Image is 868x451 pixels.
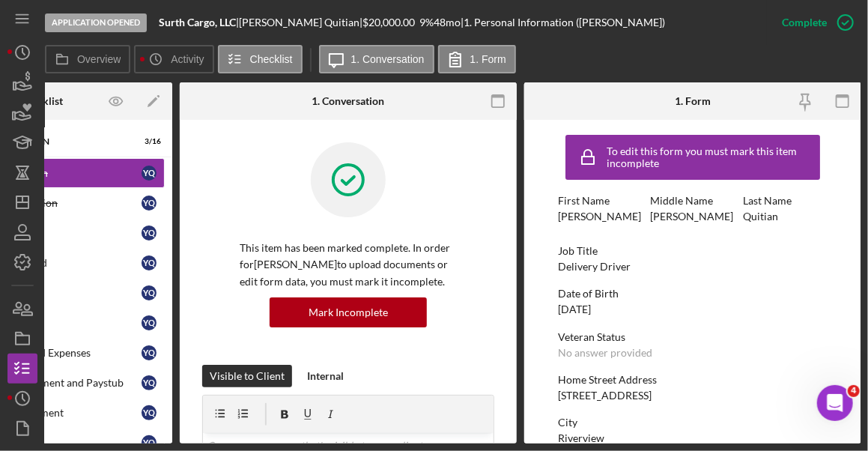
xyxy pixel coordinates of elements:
[362,16,419,28] div: $20,000.00
[848,385,860,397] span: 4
[558,211,641,223] div: [PERSON_NAME]
[142,435,157,450] div: Y Q
[817,385,853,421] iframe: Intercom live chat
[309,297,388,327] div: Mark Incomplete
[558,261,631,273] div: Delivery Driver
[134,137,161,146] div: 3 / 16
[142,225,157,240] div: Y Q
[558,288,828,300] div: Date of Birth
[675,95,711,107] div: 1. Form
[159,16,236,28] b: Surth Cargo, LLC
[419,16,434,28] div: 9 %
[438,45,516,73] button: 1. Form
[558,432,604,444] div: Riverview
[607,145,816,169] div: To edit this form you must mark this item incomplete
[142,196,157,211] div: Y Q
[743,211,778,223] div: Quitian
[351,53,425,65] label: 1. Conversation
[202,365,292,387] button: Visible to Client
[142,315,157,330] div: Y Q
[743,195,828,207] div: Last Name
[312,95,385,107] div: 1. Conversation
[558,374,828,386] div: Home Street Address
[650,195,735,207] div: Middle Name
[558,331,828,343] div: Veteran Status
[45,13,147,32] div: Application Opened
[434,16,461,28] div: 48 mo
[77,53,121,65] label: Overview
[142,255,157,270] div: Y Q
[470,53,506,65] label: 1. Form
[270,297,427,327] button: Mark Incomplete
[210,365,285,387] div: Visible to Client
[558,195,643,207] div: First Name
[142,285,157,300] div: Y Q
[782,7,827,37] div: Complete
[142,375,157,390] div: Y Q
[142,345,157,360] div: Y Q
[767,7,861,37] button: Complete
[134,45,213,73] button: Activity
[300,365,351,387] button: Internal
[159,16,239,28] div: |
[461,16,665,28] div: | 1. Personal Information ([PERSON_NAME])
[142,166,157,181] div: Y Q
[558,303,591,315] div: [DATE]
[307,365,344,387] div: Internal
[558,245,828,257] div: Job Title
[558,347,652,359] div: No answer provided
[319,45,434,73] button: 1. Conversation
[218,45,303,73] button: Checklist
[558,417,828,429] div: City
[171,53,204,65] label: Activity
[142,405,157,420] div: Y Q
[240,240,457,290] p: This item has been marked complete. In order for [PERSON_NAME] to upload documents or edit form d...
[250,53,293,65] label: Checklist
[239,16,362,28] div: [PERSON_NAME] Quitian |
[650,211,733,223] div: [PERSON_NAME]
[558,390,652,402] div: [STREET_ADDRESS]
[45,45,130,73] button: Overview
